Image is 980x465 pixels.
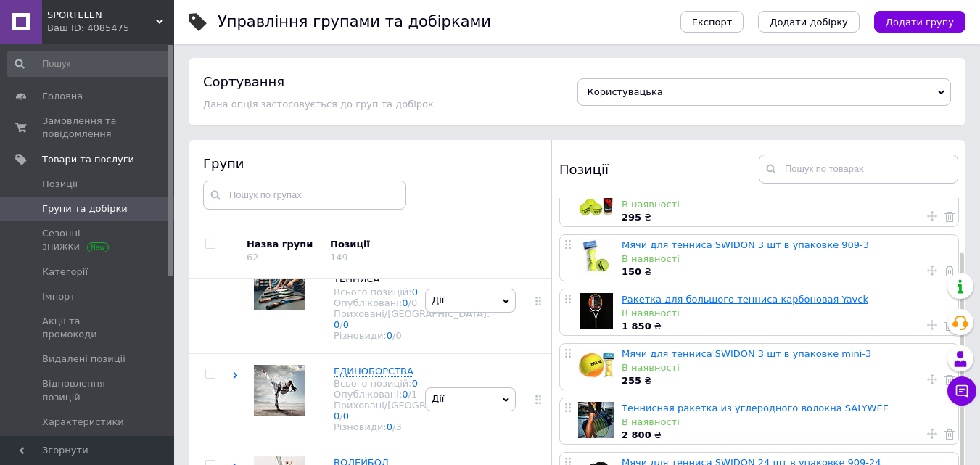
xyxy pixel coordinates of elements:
span: Користувацька [588,86,663,97]
a: Видалити товар [944,373,955,386]
span: Категорії [42,266,88,279]
div: В наявності [622,307,951,320]
span: Додати групу [886,17,954,28]
h4: Сортування [203,74,284,89]
div: Приховані/[GEOGRAPHIC_DATA]: [334,308,490,330]
a: 0 [343,411,349,421]
div: 0 [411,297,417,308]
div: Різновиди: [334,421,490,432]
div: ₴ [622,211,951,224]
div: Групи [203,155,537,173]
div: Позиції [559,155,759,184]
button: Чат з покупцем [947,376,976,406]
span: Імпорт [42,290,75,303]
div: 62 [247,252,259,263]
div: ₴ [622,266,951,279]
span: Відновлення позицій [42,377,134,403]
span: / [408,389,418,400]
a: Мячи для тенниса SWIDON 3 шт в упаковке mini-3 [622,348,871,359]
b: 255 [622,375,641,386]
div: ₴ [622,320,951,333]
div: Всього позицій: [334,287,490,297]
span: Додати добірку [770,17,848,28]
a: Мячи для тенниса SWIDON 3 шт в упаковке 909-3 [622,239,869,250]
img: ЕДИНОБОРСТВА [254,365,305,416]
div: Всього позицій: [334,378,490,389]
button: Експорт [680,11,744,33]
input: Пошук [7,51,171,77]
div: Назва групи [247,238,319,251]
a: 0 [387,421,392,432]
span: Дана опція застосовується до груп та добірок [203,99,434,110]
a: Видалити товар [944,427,955,440]
div: ₴ [622,429,951,442]
span: Видалені позиції [42,353,125,366]
div: ₴ [622,374,951,387]
b: 1 850 [622,321,651,332]
button: Додати групу [874,11,965,33]
a: Ракетка для большого тенниса карбоновая Yavck [622,294,868,305]
span: Дії [432,393,444,404]
div: Опубліковані: [334,297,490,308]
div: Різновиди: [334,330,490,341]
a: Видалити товар [944,318,955,332]
button: Додати добірку [758,11,860,33]
div: Ваш ID: 4085475 [47,22,174,35]
div: Приховані/[GEOGRAPHIC_DATA]: [334,400,490,421]
span: ЕДИНОБОРСТВА [334,366,413,376]
div: 0 [395,330,401,341]
span: Дії [432,295,444,305]
img: РАКЕТКИ ДЛЯ БОЛЬШОГО ТЕННИСА [254,260,305,310]
div: Позиції [330,238,453,251]
h1: Управління групами та добірками [218,13,491,30]
div: 1 [411,389,417,400]
div: В наявності [622,252,951,266]
a: Теннисная ракетка из углеродного волокна SALYWEE [622,403,889,413]
span: Експорт [692,17,733,28]
span: Головна [42,90,83,103]
span: / [392,421,402,432]
div: 149 [330,252,348,263]
b: 150 [622,266,641,277]
input: Пошук по товарах [759,155,958,184]
input: Пошук по групах [203,181,406,210]
a: 0 [412,378,418,389]
div: В наявності [622,416,951,429]
a: Видалити товар [944,264,955,277]
a: 0 [402,297,408,308]
span: Товари та послуги [42,153,134,166]
span: Групи та добірки [42,202,128,215]
a: 0 [402,389,408,400]
span: / [339,411,349,421]
div: 3 [395,421,401,432]
b: 2 800 [622,429,651,440]
div: В наявності [622,198,951,211]
span: Сезонні знижки [42,227,134,253]
span: Позиції [42,178,78,191]
span: Замовлення та повідомлення [42,115,134,141]
span: / [408,297,418,308]
span: / [339,319,349,330]
a: 0 [387,330,392,341]
a: 0 [343,319,349,330]
div: Опубліковані: [334,389,490,400]
span: Характеристики [42,416,124,429]
span: Акції та промокоди [42,315,134,341]
div: В наявності [622,361,951,374]
a: 0 [334,319,339,330]
a: 0 [334,411,339,421]
span: / [392,330,402,341]
a: 0 [412,287,418,297]
span: SPORTELEN [47,9,156,22]
a: Видалити товар [944,210,955,223]
b: 295 [622,212,641,223]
